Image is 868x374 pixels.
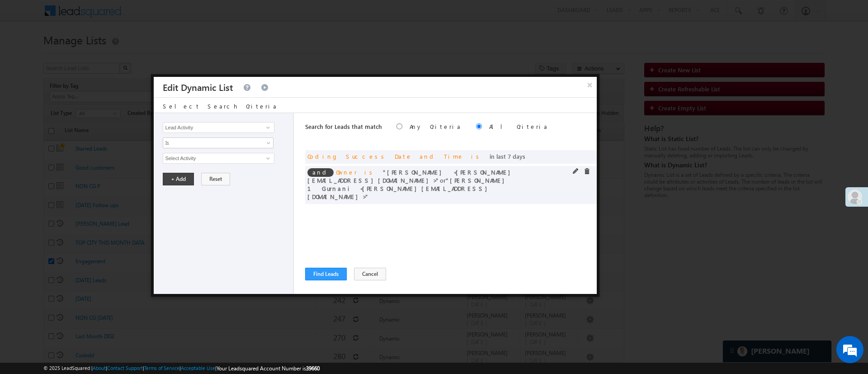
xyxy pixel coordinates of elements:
[306,365,320,372] span: 39660
[307,168,515,184] span: [PERSON_NAME] <[PERSON_NAME][EMAIL_ADDRESS][DOMAIN_NAME]>
[471,152,482,160] span: is
[489,123,548,130] label: All Criteria
[163,137,274,148] a: Is
[163,153,274,164] input: Type to Search
[93,365,106,371] a: About
[307,176,509,200] span: [PERSON_NAME] 1Gurnani <[PERSON_NAME][EMAIL_ADDRESS][DOMAIN_NAME]>
[201,173,230,185] button: Reset
[43,364,320,373] span: © 2025 LeadSquared | | | | |
[583,77,597,93] button: ×
[163,122,274,133] input: Type to Search
[163,139,261,147] span: Is
[163,77,233,97] h3: Edit Dynamic List
[364,168,376,176] span: is
[305,268,347,280] button: Find Leads
[261,154,273,163] a: Show All Items
[107,365,143,371] a: Contact Support
[490,152,525,160] span: in last 7 days
[163,173,194,185] button: + Add
[144,365,179,371] a: Terms of Service
[336,168,357,176] span: Owner
[307,152,464,160] span: Coding Success Date and Time
[307,168,334,177] span: and
[410,123,462,130] label: Any Criteria
[217,365,320,372] span: Your Leadsquared Account Number is
[261,123,273,132] a: Show All Items
[354,268,386,280] button: Cancel
[305,123,382,130] span: Search for Leads that match
[181,365,215,371] a: Acceptable Use
[163,102,278,110] span: Select Search Criteria
[307,168,515,200] span: or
